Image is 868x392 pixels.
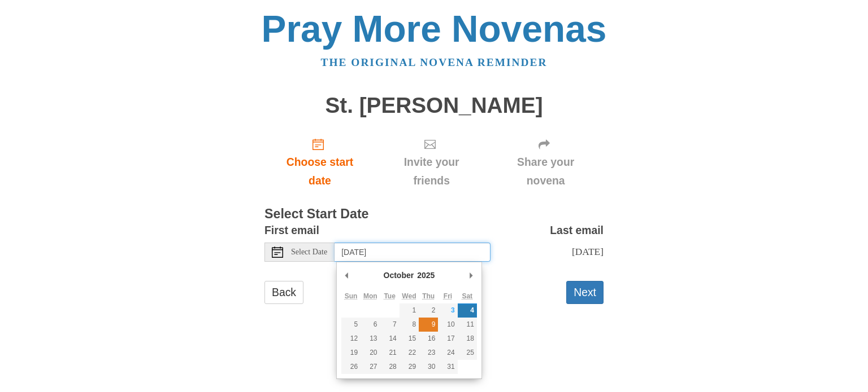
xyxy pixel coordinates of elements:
h3: Select Start Date [264,207,604,222]
abbr: Wednesday [402,292,416,300]
div: Click "Next" to confirm your start date first. [375,129,488,196]
abbr: Monday [363,292,377,300]
label: First email [264,221,319,240]
input: Use the arrow keys to pick a date [335,243,491,262]
span: Select Date [291,248,327,256]
button: 24 [438,346,457,360]
a: Pray More Novenas [262,8,607,50]
button: 10 [438,318,457,332]
button: 5 [341,318,361,332]
button: 13 [361,332,380,346]
button: Next Month [466,267,477,284]
button: 28 [380,360,400,374]
button: Next [566,281,604,304]
button: 17 [438,332,457,346]
span: [DATE] [572,246,604,257]
a: The original novena reminder [321,56,548,68]
button: 19 [341,346,361,360]
button: 11 [458,318,477,332]
button: 2 [419,303,438,318]
button: Previous Month [341,267,353,284]
button: 27 [361,360,380,374]
div: Click "Next" to confirm your start date first. [488,129,604,196]
label: Last email [550,221,604,240]
button: 25 [458,346,477,360]
span: Choose start date [276,153,364,190]
button: 31 [438,360,457,374]
span: Share your novena [499,153,592,190]
button: 22 [400,346,419,360]
a: Back [264,281,303,304]
button: 18 [458,332,477,346]
button: 4 [458,303,477,318]
h1: St. [PERSON_NAME] [264,94,604,118]
button: 23 [419,346,438,360]
div: October [382,267,416,284]
abbr: Saturday [462,292,472,300]
a: Choose start date [264,129,375,196]
button: 26 [341,360,361,374]
button: 9 [419,318,438,332]
abbr: Tuesday [384,292,395,300]
button: 3 [438,303,457,318]
abbr: Thursday [422,292,435,300]
span: Invite your friends [387,153,476,190]
button: 15 [400,332,419,346]
button: 8 [400,318,419,332]
button: 20 [361,346,380,360]
abbr: Friday [444,292,452,300]
div: 2025 [415,267,436,284]
button: 6 [361,318,380,332]
button: 16 [419,332,438,346]
button: 21 [380,346,400,360]
abbr: Sunday [345,292,358,300]
button: 30 [419,360,438,374]
button: 29 [400,360,419,374]
button: 14 [380,332,400,346]
button: 7 [380,318,400,332]
button: 1 [400,303,419,318]
button: 12 [341,332,361,346]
